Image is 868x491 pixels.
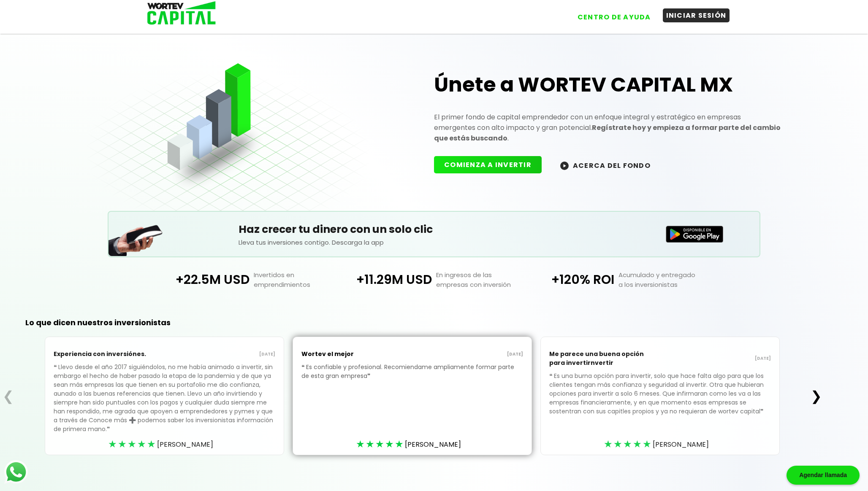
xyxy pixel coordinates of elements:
a: CENTRO DE AYUDA [566,4,654,24]
button: ❯ [808,388,825,405]
p: +11.29M USD [343,270,432,289]
span: ❝ [549,372,554,380]
p: Acumulado y entregado a los inversionistas [614,270,708,289]
span: ❝ [301,363,306,371]
p: [DATE] [165,351,276,358]
span: ❞ [367,372,372,380]
img: wortev-capital-acerca-del-fondo [560,162,569,170]
button: COMIENZA A INVERTIR [434,156,542,173]
p: Me parece una buena opción para invertirnvertir [549,345,660,372]
p: Llevo desde el año 2017 siguiéndolos, no me había animado a invertir, sin embargo el hecho de hab... [54,363,275,446]
span: [PERSON_NAME] [405,439,461,450]
img: Teléfono [108,214,163,256]
span: [PERSON_NAME] [653,439,709,450]
strong: Regístrate hoy y empieza a formar parte del cambio que estás buscando [434,123,781,143]
button: ACERCA DEL FONDO [550,156,661,174]
a: COMIENZA A INVERTIR [434,160,550,170]
div: ★★★★★ [604,438,653,451]
p: [DATE] [660,355,771,362]
p: [DATE] [412,351,524,358]
span: [PERSON_NAME] [157,439,213,450]
p: Lleva tus inversiones contigo. Descarga la app [239,237,629,247]
div: Agendar llamada [787,466,860,485]
button: CENTRO DE AYUDA [574,10,654,24]
p: Es confiable y profesional. Recomiendame ampliamente formar parte de esta gran empresa [301,363,523,393]
span: ❞ [760,407,765,415]
p: Wortev el mejor [301,345,412,363]
p: Invertidos en emprendimientos [250,270,343,289]
p: +22.5M USD [160,270,250,289]
span: ❝ [54,363,58,371]
p: Es una burna opción para invertir, solo que hace falta algo para que los clientes tengan más conf... [549,372,771,429]
img: Disponible en Google Play [666,226,723,243]
p: En ingresos de las empresas con inversión [432,270,525,289]
p: El primer fondo de capital emprendedor con un enfoque integral y estratégico en empresas emergent... [434,112,781,143]
div: ★★★★★ [356,438,405,451]
p: Experiencia con inversiónes. [54,345,165,363]
a: INICIAR SESIÓN [654,4,730,24]
p: +120% ROI [525,270,614,289]
button: INICIAR SESIÓN [663,8,730,22]
h5: Haz crecer tu dinero con un solo clic [239,221,629,237]
img: logos_whatsapp-icon.242b2217.svg [4,460,28,484]
span: ❞ [107,425,111,433]
h1: Únete a WORTEV CAPITAL MX [434,71,781,98]
div: ★★★★★ [108,438,157,451]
